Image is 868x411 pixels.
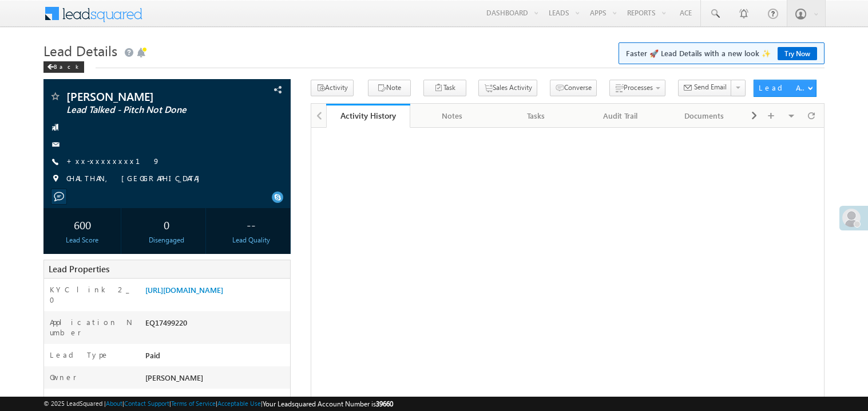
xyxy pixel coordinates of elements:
[66,173,205,185] span: CHALTHAN, [GEOGRAPHIC_DATA]
[49,263,109,275] span: Lead Properties
[43,61,90,71] a: Back
[215,214,287,235] div: --
[578,104,663,128] a: Audit Trail
[423,80,466,96] button: Task
[50,350,109,360] label: Lead Type
[124,400,169,407] a: Contact Support
[66,104,220,116] span: Lead Talked - Pitch Not Done
[663,104,747,128] a: Documents
[368,80,411,96] button: Note
[142,350,290,366] div: Paid
[43,398,393,409] span: © 2025 LeadSquared | | | | |
[66,156,160,166] a: +xx-xxxxxxxx19
[494,104,578,128] a: Tasks
[588,109,652,123] div: Audit Trail
[46,214,118,235] div: 600
[778,47,817,60] a: Try Now
[46,235,118,245] div: Lead Score
[694,82,727,92] span: Send Email
[263,400,393,408] span: Your Leadsquared Account Number is
[311,80,354,96] button: Activity
[609,80,665,96] button: Processes
[130,214,203,235] div: 0
[130,235,203,245] div: Disengaged
[678,80,732,96] button: Send Email
[106,400,122,407] a: About
[759,83,807,93] div: Lead Actions
[326,104,410,128] a: Activity History
[504,109,568,123] div: Tasks
[376,400,393,408] span: 39660
[145,285,223,295] a: [URL][DOMAIN_NAME]
[217,400,261,407] a: Acceptable Use
[145,373,203,382] span: [PERSON_NAME]
[624,83,653,92] span: Processes
[626,48,817,59] span: Faster 🚀 Lead Details with a new look ✨
[478,80,537,96] button: Sales Activity
[171,400,216,407] a: Terms of Service
[50,372,77,382] label: Owner
[335,110,402,121] div: Activity History
[43,41,117,60] span: Lead Details
[550,80,597,96] button: Converse
[43,61,84,73] div: Back
[66,91,220,102] span: [PERSON_NAME]
[754,80,817,97] button: Lead Actions
[419,109,484,123] div: Notes
[50,284,133,305] label: KYC link 2_0
[410,104,494,128] a: Notes
[50,317,133,338] label: Application Number
[142,317,290,333] div: EQ17499220
[672,109,736,123] div: Documents
[215,235,287,245] div: Lead Quality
